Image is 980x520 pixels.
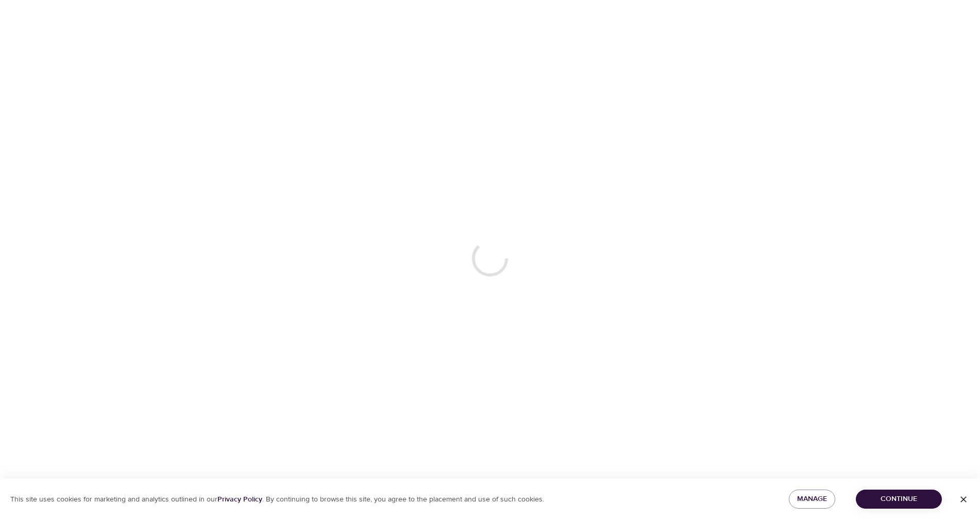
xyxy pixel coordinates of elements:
[217,495,262,504] a: Privacy Policy
[864,493,934,506] span: Continue
[856,490,942,509] button: Continue
[789,490,835,509] button: Manage
[797,493,827,506] span: Manage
